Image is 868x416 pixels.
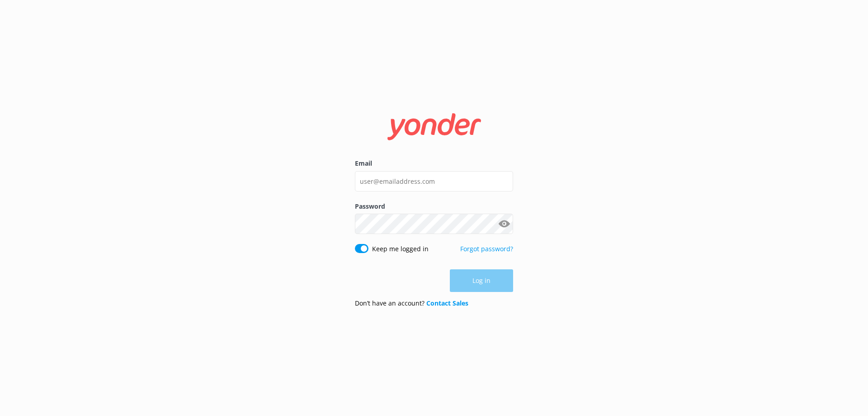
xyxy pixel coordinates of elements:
[460,244,513,253] a: Forgot password?
[355,158,513,168] label: Email
[426,299,468,307] a: Contact Sales
[495,215,513,233] button: Show password
[355,298,468,308] p: Don’t have an account?
[355,171,513,191] input: user@emailaddress.com
[355,201,513,211] label: Password
[372,244,429,254] label: Keep me logged in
